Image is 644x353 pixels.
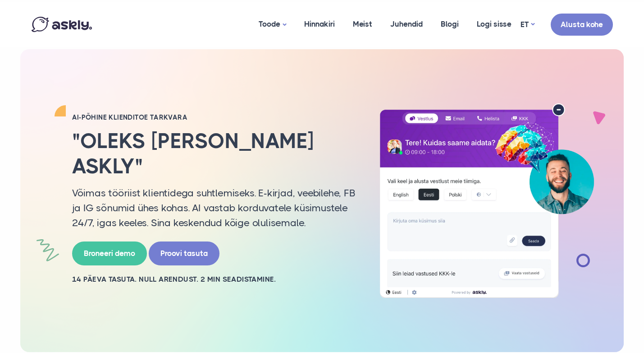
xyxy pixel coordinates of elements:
[344,2,381,46] a: Meist
[432,2,468,46] a: Blogi
[370,103,604,298] img: AI multilingual chat
[72,274,356,284] h2: 14 PÄEVA TASUTA. NULL ARENDUST. 2 MIN SEADISTAMINE.
[32,17,92,32] img: Askly
[72,186,356,230] p: Võimas tööriist klientidega suhtlemiseks. E-kirjad, veebilehe, FB ja IG sõnumid ühes kohas. AI va...
[381,2,432,46] a: Juhendid
[521,18,534,31] a: ET
[72,242,147,265] a: Broneeri demo
[468,2,521,46] a: Logi sisse
[551,14,613,36] a: Alusta kohe
[72,113,356,122] h2: AI-PÕHINE KLIENDITOE TARKVARA
[295,2,344,46] a: Hinnakiri
[615,279,637,324] iframe: Askly chat
[250,2,295,47] a: Toode
[149,242,219,265] a: Proovi tasuta
[72,129,356,178] h2: "Oleks [PERSON_NAME] Askly"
